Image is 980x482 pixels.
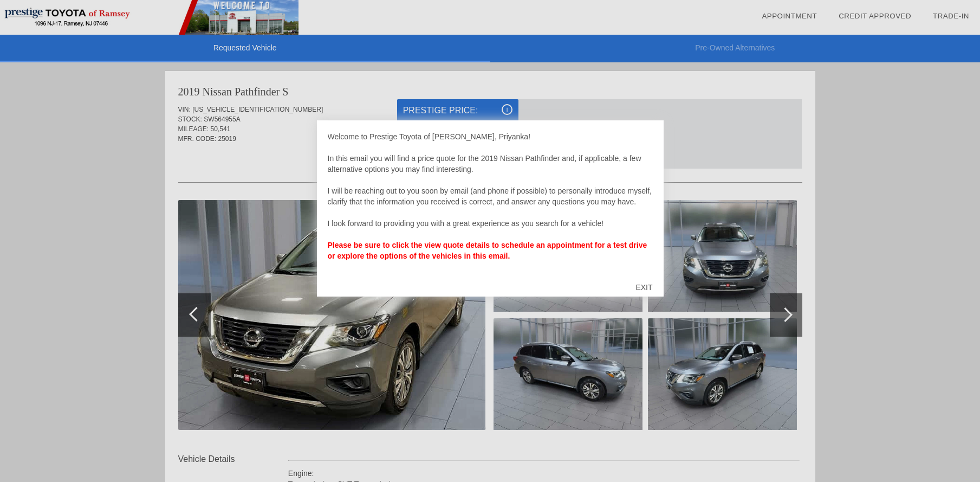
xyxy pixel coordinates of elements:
[839,12,911,20] a: Credit Approved
[625,271,663,304] div: EXIT
[328,241,647,260] b: Please be sure to click the view quote details to schedule an appointment for a test drive or exp...
[328,131,653,272] div: Welcome to Prestige Toyota of [PERSON_NAME], Priyanka! In this email you will find a price quote ...
[762,12,817,20] a: Appointment
[933,12,969,20] a: Trade-In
